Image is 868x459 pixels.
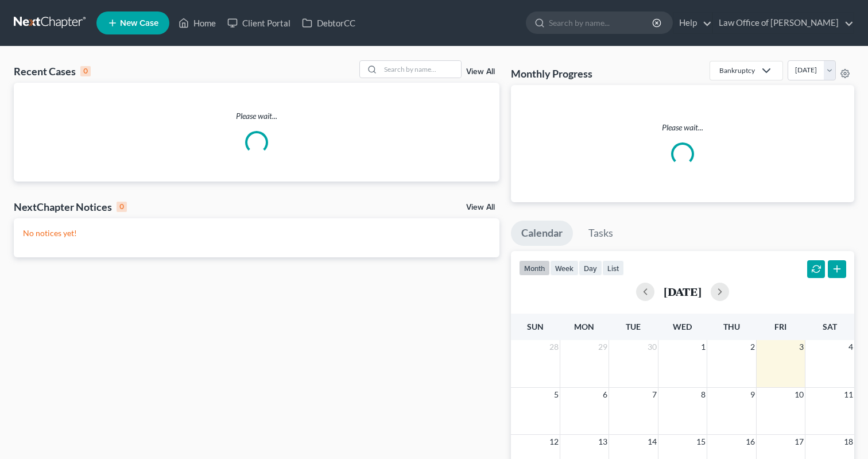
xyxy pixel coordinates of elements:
[14,64,91,78] div: Recent Cases
[793,435,805,449] span: 17
[774,322,786,331] span: Fri
[673,322,692,331] span: Wed
[578,221,623,246] a: Tasks
[723,322,740,331] span: Thu
[466,68,495,76] a: View All
[466,203,495,211] a: View All
[664,286,702,298] h2: [DATE]
[700,388,707,402] span: 8
[597,340,609,354] span: 29
[511,67,592,80] h3: Monthly Progress
[520,122,845,133] p: Please wait...
[222,13,296,33] a: Client Portal
[23,227,490,239] p: No notices yet!
[713,13,854,33] a: Law Office of [PERSON_NAME]
[700,340,707,354] span: 1
[579,260,602,276] button: day
[843,435,854,449] span: 18
[597,435,609,449] span: 13
[173,13,222,33] a: Home
[527,322,544,331] span: Sun
[511,221,573,246] a: Calendar
[646,435,658,449] span: 14
[651,388,658,402] span: 7
[550,260,579,276] button: week
[553,388,560,402] span: 5
[719,65,755,75] div: Bankruptcy
[574,322,594,331] span: Mon
[646,340,658,354] span: 30
[695,435,707,449] span: 15
[549,12,654,33] input: Search by name...
[749,340,756,354] span: 2
[14,110,499,122] p: Please wait...
[519,260,550,276] button: month
[602,260,624,276] button: list
[381,61,461,78] input: Search by name...
[80,66,91,76] div: 0
[602,388,609,402] span: 6
[626,322,641,331] span: Tue
[296,13,361,33] a: DebtorCC
[14,200,127,214] div: NextChapter Notices
[749,388,756,402] span: 9
[843,388,854,402] span: 11
[548,340,560,354] span: 28
[745,435,756,449] span: 16
[117,202,127,212] div: 0
[120,19,158,28] span: New Case
[823,322,837,331] span: Sat
[548,435,560,449] span: 12
[673,13,712,33] a: Help
[847,340,854,354] span: 4
[798,340,805,354] span: 3
[793,388,805,402] span: 10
